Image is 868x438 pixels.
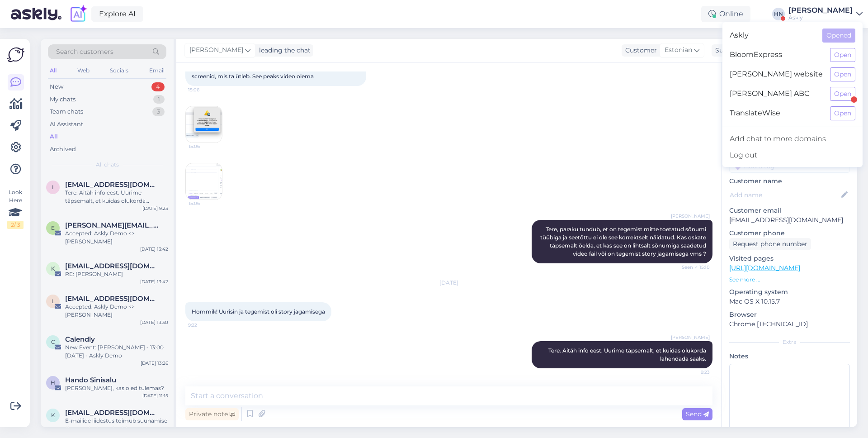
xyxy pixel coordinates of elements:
span: kersti@jone.ee [65,262,159,270]
span: BloomExpress [730,48,823,62]
span: Eva.Laanemaa@magnum.ee [65,221,159,229]
div: Accepted: Askly Demo <> [PERSON_NAME] [65,303,168,319]
p: [EMAIL_ADDRESS][DOMAIN_NAME] [729,215,850,225]
span: i [52,184,54,190]
span: 9:22 [188,322,222,328]
img: Attachment [186,106,222,143]
div: HN [772,8,785,20]
span: Seen ✓ 15:10 [676,264,710,271]
p: Customer email [729,206,850,215]
span: L [52,298,55,305]
p: Customer phone [729,229,850,238]
span: k [51,265,55,272]
span: Estonian [665,45,692,55]
span: [PERSON_NAME] [189,45,243,55]
a: [PERSON_NAME]Askly [788,7,863,21]
div: Accepted: Askly Demo <> [PERSON_NAME] [65,229,168,246]
span: info@mybreden.com [65,181,159,189]
div: 3 [152,107,165,116]
span: Search customers [56,47,113,57]
input: Add name [730,190,840,200]
span: E [51,224,55,231]
span: Hando Sinisalu [65,376,116,384]
span: Send [686,410,709,418]
button: Open [830,87,855,101]
div: [DATE] 9:23 [142,205,168,212]
div: New Event: [PERSON_NAME] - 13:00 [DATE] - Askly Demo [65,343,168,360]
span: [PERSON_NAME] [671,213,710,219]
div: 4 [151,82,165,91]
div: Web [75,65,91,76]
div: Request phone number [729,238,811,250]
p: Mac OS X 10.15.7 [729,297,850,306]
div: [DATE] 13:42 [140,278,168,285]
a: [URL][DOMAIN_NAME] [729,264,800,272]
span: [PERSON_NAME] ABC [730,87,823,101]
div: [PERSON_NAME] [788,7,853,14]
button: Open [830,67,855,81]
div: Socials [108,65,130,76]
button: Open [830,48,855,62]
div: All [50,132,58,141]
p: Customer name [729,176,850,186]
a: Explore AI [91,6,143,22]
div: Tere. Aitäh info eest. Uurime täpsemalt, et kuidas olukorda lahendada saaks. [65,189,168,205]
span: Tere. Aitäh info eest. Uurime täpsemalt, et kuidas olukorda lahendada saaks. [548,347,708,362]
div: Extra [729,338,850,346]
span: Askly [730,29,815,43]
div: Customer [622,46,657,55]
div: [DATE] 13:26 [141,360,168,367]
div: Askly [788,14,853,21]
p: Visited pages [729,254,850,263]
span: Hommik! Uurisin ja tegemist oli story jagamisega [192,308,325,315]
div: [DATE] 13:30 [140,319,168,326]
div: Log out [722,147,863,163]
div: [DATE] [185,279,712,287]
p: Chrome [TECHNICAL_ID] [729,319,850,329]
span: [PERSON_NAME] website [730,67,823,81]
div: New [50,82,63,91]
div: 1 [153,95,165,104]
span: 15:06 [188,86,222,93]
span: All chats [96,161,119,169]
p: Notes [729,352,850,361]
img: explore-ai [69,5,88,24]
span: Kristiina@laur.ee [65,409,159,417]
a: Add chat to more domains [722,131,863,147]
img: Attachment [186,163,222,200]
span: [PERSON_NAME] [671,334,710,341]
span: Calendly [65,335,95,343]
div: Look Here [7,188,24,229]
div: Team chats [50,107,83,116]
span: TranslateWise [730,106,823,120]
div: Private note [185,408,239,420]
div: RE: [PERSON_NAME] [65,270,168,278]
div: Support [712,46,741,55]
span: 15:06 [189,143,222,150]
span: Tere, paraku tundub, et on tegemist mitte toetatud sõnumi tüübiga ja seetõttu ei ole see korrekts... [540,226,708,257]
div: Email [147,65,166,76]
span: 15:06 [189,200,222,207]
span: H [51,379,55,386]
span: 9:23 [676,369,710,376]
img: Askly Logo [7,46,24,63]
button: Opened [822,29,855,43]
div: Archived [50,145,76,154]
span: C [51,338,55,345]
div: My chats [50,95,75,104]
span: K [51,412,55,419]
div: E-mailide liidestus toimub suunamise (forwarding) kaudu ehk praegune emailiserver suunab Askly'ss... [65,417,168,433]
p: Browser [729,310,850,319]
div: [DATE] 13:42 [140,246,168,252]
div: [DATE] 11:15 [142,392,168,399]
button: Open [830,106,855,120]
p: See more ... [729,276,850,284]
span: Liilia.Tyrkson@magnum.ee [65,295,159,303]
div: All [48,65,58,76]
p: Operating system [729,287,850,297]
div: leading the chat [255,46,311,55]
div: [PERSON_NAME], kas oled tulemas? [65,384,168,392]
div: AI Assistant [50,120,83,129]
div: 2 / 3 [7,221,24,229]
div: Online [701,6,750,22]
